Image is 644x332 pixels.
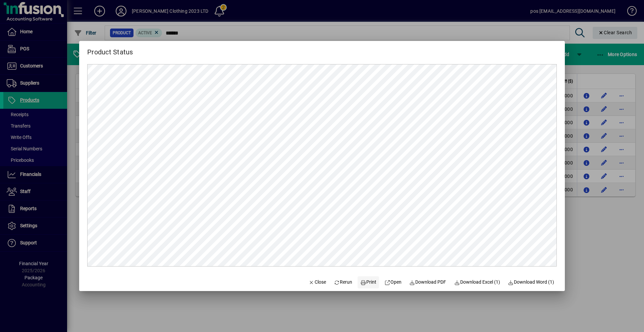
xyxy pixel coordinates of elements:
[451,276,503,288] button: Download Excel (1)
[79,41,141,57] h2: Product Status
[360,279,376,286] span: Print
[306,276,329,288] button: Close
[407,276,449,288] a: Download PDF
[309,279,326,286] span: Close
[508,279,554,286] span: Download Word (1)
[384,279,401,286] span: Open
[410,279,446,286] span: Download PDF
[382,276,404,288] a: Open
[334,279,353,286] span: Rerun
[505,276,557,288] button: Download Word (1)
[454,279,500,286] span: Download Excel (1)
[358,276,379,288] button: Print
